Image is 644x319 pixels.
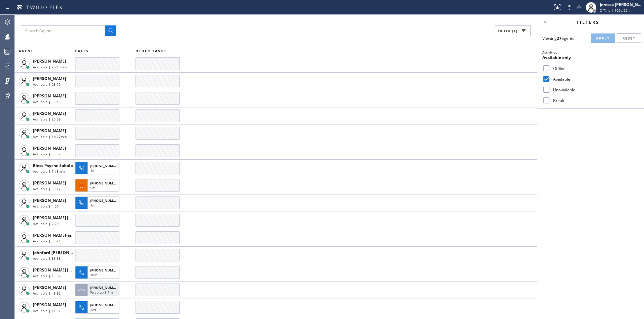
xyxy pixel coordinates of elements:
span: Offline | 102d 22h [600,8,630,13]
span: Bless Psyche Sabalo [33,163,73,168]
button: Apply [591,33,615,43]
span: [PERSON_NAME] [33,110,66,116]
span: [PHONE_NUMBER] [90,268,121,272]
button: [PHONE_NUMBER]5m [75,177,121,194]
span: Available | 4:07 [33,204,59,209]
button: [PHONE_NUMBER]1m [75,194,121,211]
button: [PHONE_NUMBER]Wrap up | 1m [75,282,121,298]
span: Wrap up | 1m [90,290,113,295]
span: CALLS [75,49,89,53]
span: 5m [90,185,95,190]
span: Available | 30:17 [33,186,61,191]
span: Available | 28:10 [33,82,61,87]
button: [PHONE_NUMBER]1m [75,160,121,176]
span: [PERSON_NAME] [33,76,66,81]
span: Available | 11:31 [33,308,61,313]
span: 28s [90,307,96,312]
strong: 27 [557,35,561,41]
span: Available | 1h 8min [33,169,65,174]
span: AGENT [19,49,34,53]
span: [PERSON_NAME] [33,93,66,99]
button: Reset [617,33,641,43]
span: Apply [596,36,610,41]
span: Available | 49:32 [33,291,61,296]
span: Filters [577,19,599,25]
span: Available | 36:15 [33,99,61,104]
span: OTHER TASKS [136,49,166,53]
button: Mute [574,3,584,12]
span: [PERSON_NAME] [PERSON_NAME] Dahil [33,267,112,273]
span: [PHONE_NUMBER] [90,303,121,307]
span: Available | 15:02 [33,273,61,278]
span: 1m [90,168,95,173]
span: [PHONE_NUMBER] [90,285,121,290]
span: Available | 38:24 [33,239,61,243]
span: [PHONE_NUMBER] [90,198,121,203]
span: Johnford [PERSON_NAME] [33,250,85,255]
span: Available only [542,55,571,60]
span: [PERSON_NAME] [33,302,66,308]
span: 1m [90,203,95,208]
span: 10m [90,272,97,277]
input: Search Agents [21,25,105,36]
span: [PERSON_NAME] [33,285,66,290]
button: [PHONE_NUMBER]28s [75,299,121,316]
span: [PHONE_NUMBER] [90,181,121,185]
label: Available [550,76,639,82]
span: Reset [623,36,636,41]
span: [PERSON_NAME]-as [33,232,72,238]
span: Filter (1) [498,28,517,33]
span: [PERSON_NAME] [33,58,66,64]
span: Available | 2:29 [33,221,59,226]
span: Viewing agents [542,35,574,41]
span: [PERSON_NAME] [33,128,66,134]
label: Offline [550,66,639,71]
button: Filter (1) [495,25,531,36]
span: Available | 1h 27min [33,134,67,139]
span: Available | 33:33 [33,256,61,261]
button: [PHONE_NUMBER]10m [75,264,121,281]
span: [PERSON_NAME] [33,145,66,151]
div: Activities [542,50,639,55]
label: Unavailable [550,87,639,93]
span: [PERSON_NAME] [33,197,66,203]
span: Available | 2h 49min [33,65,67,69]
span: [PHONE_NUMBER] [90,163,121,168]
span: [PERSON_NAME] [33,180,66,186]
span: Available | 20:09 [33,117,61,122]
span: Available | 35:57 [33,152,61,156]
label: Break [550,98,639,103]
span: [PERSON_NAME] [PERSON_NAME] [33,215,100,221]
div: Jeressa [PERSON_NAME] [600,2,642,7]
